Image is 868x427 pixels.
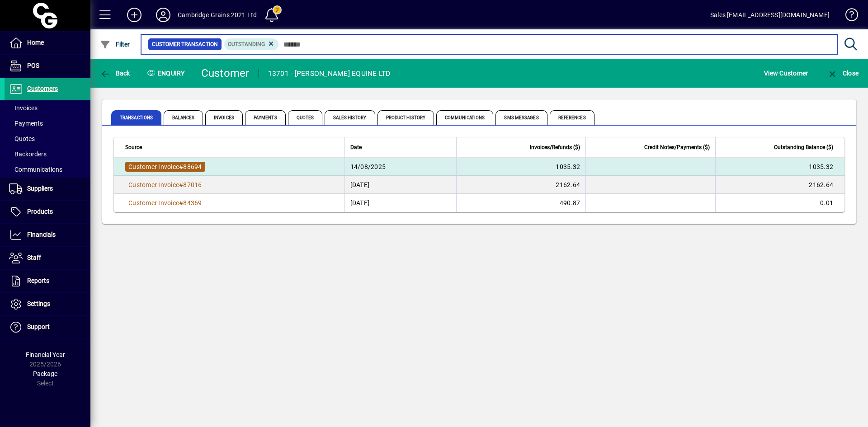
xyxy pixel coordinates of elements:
[183,163,202,170] span: 88694
[125,162,205,172] a: Customer Invoice#88694
[179,199,183,206] span: #
[152,40,218,49] span: Customer Transaction
[5,55,90,77] a: POS
[27,254,41,261] span: Staff
[5,146,90,162] a: Backorders
[9,120,43,127] span: Payments
[715,158,844,176] td: 1035.32
[125,198,205,208] a: Customer Invoice#84369
[27,231,56,238] span: Financials
[456,158,585,176] td: 1035.32
[128,163,179,170] span: Customer Invoice
[33,370,57,377] span: Package
[377,110,434,125] span: Product History
[817,65,868,81] app-page-header-button: Close enquiry
[5,100,90,116] a: Invoices
[350,142,362,152] span: Date
[178,8,257,22] div: Cambridge Grains 2021 Ltd
[149,7,178,23] button: Profile
[5,131,90,146] a: Quotes
[179,163,183,170] span: #
[90,65,140,81] app-page-header-button: Back
[27,39,44,46] span: Home
[164,110,203,125] span: Balances
[183,181,202,188] span: 87016
[9,104,38,112] span: Invoices
[140,66,194,80] div: Enquiry
[550,110,594,125] span: References
[100,41,130,48] span: Filter
[456,176,585,194] td: 2162.64
[27,62,39,69] span: POS
[27,323,50,330] span: Support
[764,66,808,80] span: View Customer
[839,2,857,31] a: Knowledge Base
[774,142,833,152] span: Outstanding Balance ($)
[111,110,161,125] span: Transactions
[344,176,456,194] td: [DATE]
[715,194,844,212] td: 0.01
[344,194,456,212] td: [DATE]
[27,277,49,284] span: Reports
[228,41,265,47] span: Outstanding
[9,135,35,142] span: Quotes
[183,199,202,206] span: 84369
[5,116,90,131] a: Payments
[179,181,183,188] span: #
[762,65,810,81] button: View Customer
[27,208,53,215] span: Products
[128,181,179,188] span: Customer Invoice
[5,247,90,269] a: Staff
[26,351,65,358] span: Financial Year
[125,180,205,190] a: Customer Invoice#87016
[825,65,861,81] button: Close
[325,110,375,125] span: Sales History
[5,224,90,246] a: Financials
[5,32,90,54] a: Home
[27,85,58,92] span: Customers
[344,158,456,176] td: 14/08/2025
[5,201,90,223] a: Products
[5,293,90,315] a: Settings
[224,38,279,50] mat-chip: Outstanding Status: Outstanding
[288,110,323,125] span: Quotes
[27,185,53,192] span: Suppliers
[350,142,451,152] div: Date
[456,194,585,212] td: 490.87
[205,110,243,125] span: Invoices
[9,166,62,173] span: Communications
[128,199,179,206] span: Customer Invoice
[495,110,547,125] span: SMS Messages
[98,36,132,52] button: Filter
[98,65,132,81] button: Back
[100,70,130,77] span: Back
[5,316,90,338] a: Support
[5,270,90,292] a: Reports
[644,142,710,152] span: Credit Notes/Payments ($)
[245,110,286,125] span: Payments
[827,70,859,77] span: Close
[201,66,250,80] div: Customer
[715,176,844,194] td: 2162.64
[27,300,50,307] span: Settings
[268,66,391,81] div: 13701 - [PERSON_NAME] EQUINE LTD
[120,7,149,23] button: Add
[125,142,142,152] span: Source
[9,150,47,158] span: Backorders
[530,142,580,152] span: Invoices/Refunds ($)
[5,178,90,200] a: Suppliers
[5,162,90,177] a: Communications
[710,8,830,22] div: Sales [EMAIL_ADDRESS][DOMAIN_NAME]
[436,110,493,125] span: Communications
